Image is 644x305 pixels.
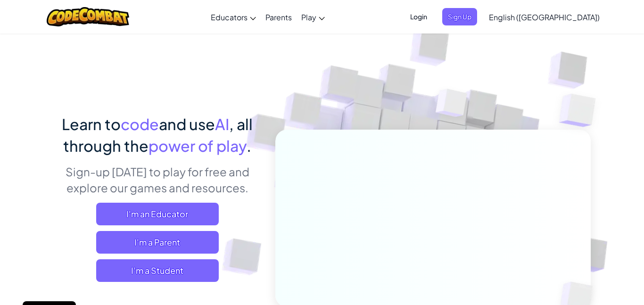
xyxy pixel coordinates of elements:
span: Learn to [62,115,121,133]
a: Educators [206,4,261,30]
span: AI [215,115,229,133]
span: English ([GEOGRAPHIC_DATA]) [489,12,600,22]
span: . [247,136,251,155]
a: Parents [261,4,297,30]
span: Play [301,12,316,22]
span: power of play [149,136,247,155]
button: Login [405,8,433,25]
span: and use [159,115,215,133]
button: I'm a Student [96,259,219,282]
span: Educators [211,12,248,22]
button: Sign Up [442,8,477,25]
a: I'm an Educator [96,203,219,225]
a: English ([GEOGRAPHIC_DATA]) [484,4,604,30]
img: Overlap cubes [418,70,486,140]
img: Overlap cubes [540,71,622,150]
span: code [121,115,159,133]
a: I'm a Parent [96,231,219,254]
p: Sign-up [DATE] to play for free and explore our games and resources. [53,164,261,196]
a: Play [297,4,330,30]
img: CodeCombat logo [47,7,129,26]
